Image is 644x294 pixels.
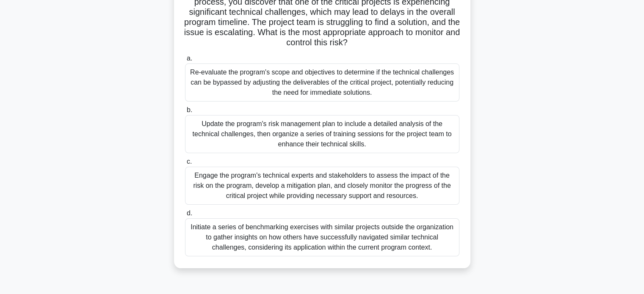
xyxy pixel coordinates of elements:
div: Engage the program's technical experts and stakeholders to assess the impact of the risk on the p... [185,167,459,205]
span: d. [187,209,192,217]
span: a. [187,55,192,62]
span: b. [187,106,192,113]
span: c. [187,158,192,165]
div: Initiate a series of benchmarking exercises with similar projects outside the organization to gat... [185,218,459,256]
div: Update the program's risk management plan to include a detailed analysis of the technical challen... [185,115,459,153]
div: Re-evaluate the program's scope and objectives to determine if the technical challenges can be by... [185,63,459,102]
